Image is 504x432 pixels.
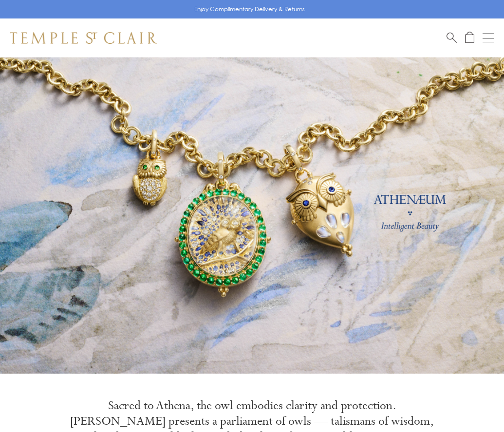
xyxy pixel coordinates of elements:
a: Open Shopping Bag [465,32,474,44]
img: Temple St. Clair [10,32,157,44]
p: Enjoy Complimentary Delivery & Returns [194,4,305,14]
button: Open navigation [483,32,494,44]
a: Search [447,32,457,44]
